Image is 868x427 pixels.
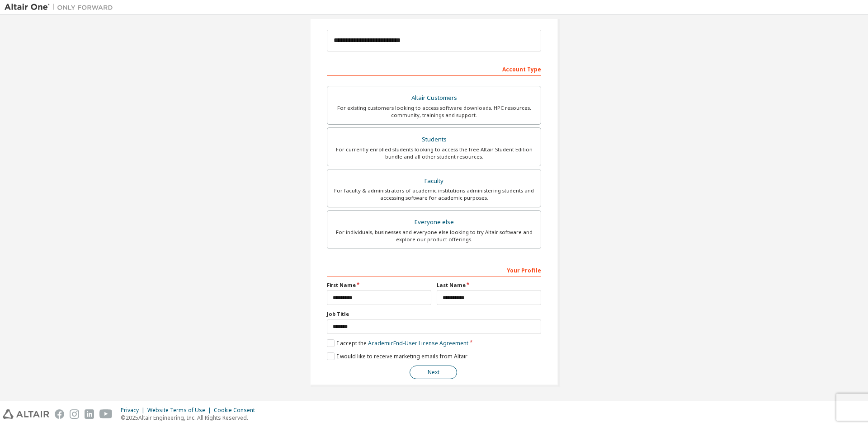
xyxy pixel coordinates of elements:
div: Faculty [333,175,535,188]
label: I would like to receive marketing emails from Altair [327,352,467,360]
div: For faculty & administrators of academic institutions administering students and accessing softwa... [333,187,535,202]
div: For individuals, businesses and everyone else looking to try Altair software and explore our prod... [333,229,535,243]
label: Last Name [437,282,541,289]
div: Everyone else [333,216,535,229]
img: instagram.svg [70,409,79,419]
p: © 2025 Altair Engineering, Inc. All Rights Reserved. [121,414,260,422]
img: altair_logo.svg [3,409,49,419]
div: Altair Customers [333,92,535,104]
label: I accept the [327,339,468,347]
img: youtube.svg [99,409,113,419]
div: For currently enrolled students looking to access the free Altair Student Edition bundle and all ... [333,146,535,160]
div: Cookie Consent [214,407,260,414]
div: For existing customers looking to access software downloads, HPC resources, community, trainings ... [333,104,535,119]
div: Your Profile [327,263,541,277]
div: Privacy [121,407,147,414]
button: Next [410,366,457,379]
label: Job Title [327,310,541,318]
img: linkedin.svg [85,409,94,419]
div: Website Terms of Use [147,407,214,414]
img: Altair One [5,3,118,12]
a: Academic End-User License Agreement [368,339,468,347]
label: First Name [327,282,431,289]
img: facebook.svg [55,409,64,419]
div: Account Type [327,61,541,76]
div: Students [333,133,535,146]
